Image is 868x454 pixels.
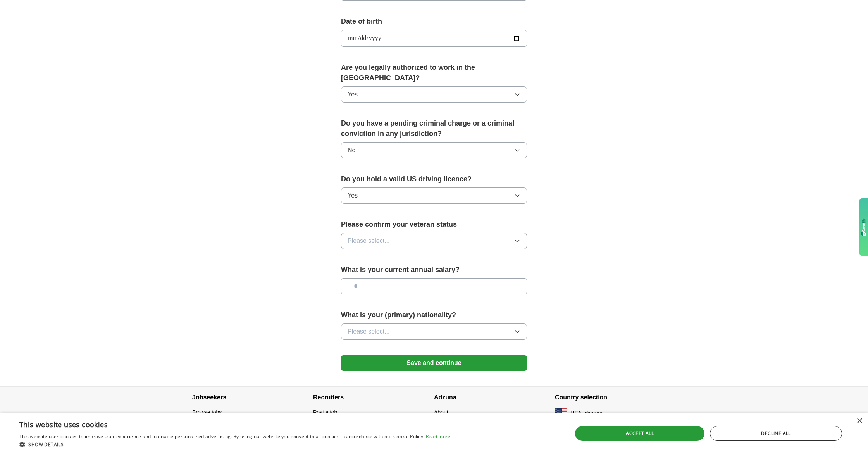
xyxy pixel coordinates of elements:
[710,426,842,441] div: Decline all
[348,146,355,155] span: No
[555,387,676,408] h4: Country selection
[341,62,527,83] label: Are you legally authorized to work in the [GEOGRAPHIC_DATA]?
[28,441,64,448] span: Show details
[856,418,862,424] div: Close
[575,426,704,441] div: Accept all
[19,440,450,448] div: Show details
[341,310,527,320] label: What is your (primary) nationality?
[341,174,527,184] label: Do you hold a valid US driving licence?
[192,409,222,415] a: Browse jobs
[313,409,337,415] a: Post a job
[555,408,567,418] img: US flag
[570,409,582,417] span: USA
[341,16,527,27] label: Date of birth
[341,86,527,103] button: Yes
[426,433,451,440] a: Read more, opens a new window
[341,233,527,249] button: Please select...
[585,409,603,417] button: change
[19,418,431,429] div: This website uses cookies
[19,433,424,440] span: This website uses cookies to improve user experience and to enable personalised advertising. By u...
[348,90,358,99] span: Yes
[341,187,527,204] button: Yes
[348,236,390,246] span: Please select...
[434,409,448,415] a: About
[341,323,527,340] button: Please select...
[341,142,527,158] button: No
[341,355,527,371] button: Save and continue
[341,265,527,275] label: What is your current annual salary?
[861,218,866,236] img: gdzwAHDJa65OwAAAABJRU5ErkJggg==
[348,327,390,336] span: Please select...
[341,219,527,230] label: Please confirm your veteran status
[341,118,527,139] label: Do you have a pending criminal charge or a criminal conviction in any jurisdiction?
[348,191,358,200] span: Yes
